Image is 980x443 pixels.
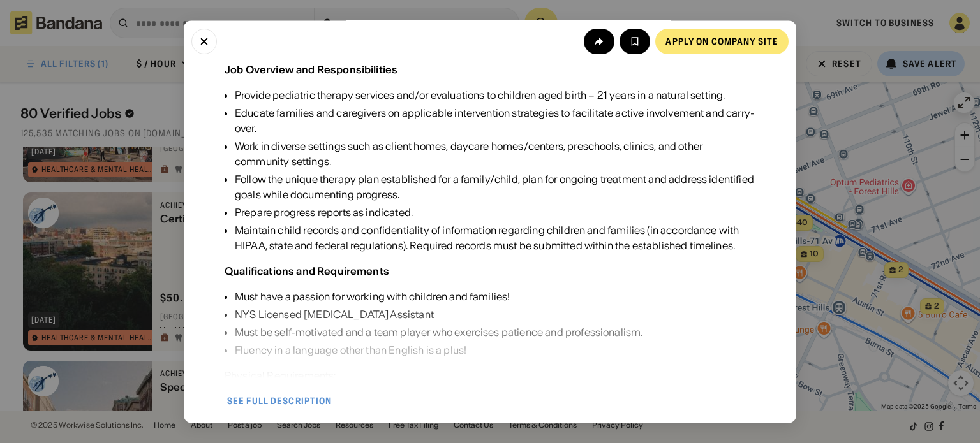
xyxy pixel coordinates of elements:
div: Must have a passion for working with children and families! [235,289,642,305]
div: See full description [227,397,332,406]
div: Qualifications and Requirements [225,265,389,278]
div: Educate families and caregivers on applicable intervention strategies to facilitate active involv... [235,106,755,136]
div: Job Overview and Responsibilities [225,64,397,76]
div: Apply on company site [665,36,778,45]
div: Must be self-motivated and a team player who exercises patience and professionalism. [235,325,642,340]
div: Prepare progress reports as indicated. [235,205,755,221]
div: Work in diverse settings such as client homes, daycare homes/centers, preschools, clinics, and ot... [235,139,755,170]
div: NYS Licensed [MEDICAL_DATA] Assistant [235,307,642,323]
button: Close [191,28,217,54]
div: Follow the unique therapy plan established for a family/child, plan for ongoing treatment and add... [235,172,755,203]
div: Fluency in a language other than English is a plus! [235,343,642,358]
div: Provide pediatric therapy services and/or evaluations to children aged birth – 21 years in a natu... [235,88,755,103]
div: Maintain child records and confidentiality of information regarding children and families (in acc... [235,223,755,254]
div: Physical Requirements: [225,368,336,384]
